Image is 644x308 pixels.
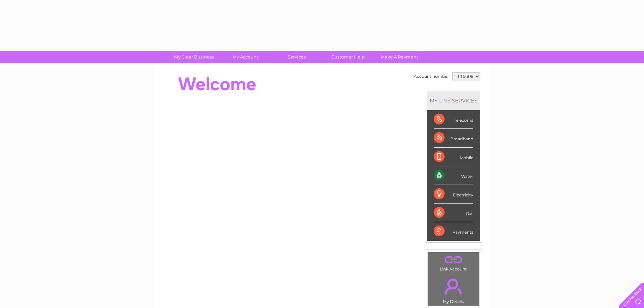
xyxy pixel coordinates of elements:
[438,97,452,104] div: LIVE
[269,51,325,63] a: Services
[434,222,473,240] div: Payments
[434,129,473,147] div: Broadband
[217,51,273,63] a: My Account
[434,166,473,185] div: Water
[372,51,427,63] a: Make A Payment
[427,273,480,306] td: My Details
[434,185,473,204] div: Electricity
[166,51,222,63] a: My Clear Business
[320,51,376,63] a: Customer Help
[412,71,451,82] td: Account number
[427,91,480,110] div: MY SERVICES
[434,110,473,129] div: Telecoms
[434,204,473,222] div: Gas
[434,148,473,166] div: Mobile
[429,254,478,266] a: .
[429,275,478,298] a: .
[427,252,480,273] td: Link Account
